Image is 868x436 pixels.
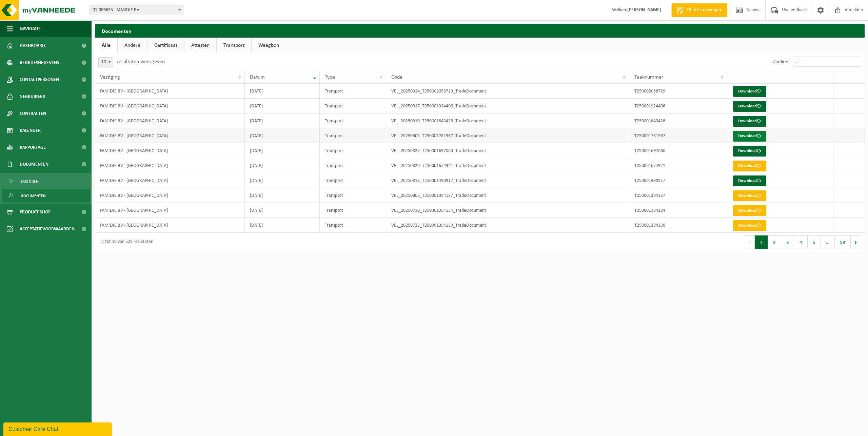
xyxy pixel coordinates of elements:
[808,235,821,249] button: 5
[95,128,245,143] td: FAMIDIE BV - [GEOGRAPHIC_DATA]
[95,84,245,99] td: FAMIDIE BV - [GEOGRAPHIC_DATA]
[245,158,320,173] td: [DATE]
[95,99,245,113] td: FAMIDIE BV - [GEOGRAPHIC_DATA]
[2,174,90,187] a: Facturen
[325,75,335,80] span: Type
[21,189,46,202] span: Documenten
[90,5,183,15] span: 01-086635 - FAMIDIE BV
[733,131,766,142] a: Download
[685,7,724,14] span: Offerte aanvragen
[386,188,629,203] td: VEL_20250806_T250001394137_TradeDocument
[320,158,386,173] td: Transport
[245,143,320,158] td: [DATE]
[634,75,664,80] span: Taaknummer
[733,175,766,186] a: Download
[851,235,861,249] button: Next
[117,59,165,64] label: resultaten weergeven
[100,75,120,80] span: Vestiging
[217,38,251,53] a: Transport
[20,88,45,105] span: Gebruikers
[20,221,75,237] span: Acceptatievoorwaarden
[320,113,386,128] td: Transport
[245,218,320,233] td: [DATE]
[95,188,245,203] td: FAMIDIE BV - [GEOGRAPHIC_DATA]
[95,218,245,233] td: FAMIDIE BV - [GEOGRAPHIC_DATA]
[184,38,216,53] a: Attesten
[245,113,320,128] td: [DATE]
[20,20,41,37] span: Navigatie
[755,235,768,249] button: 1
[629,188,727,203] td: T250001394137
[245,84,320,99] td: [DATE]
[2,189,90,202] a: Documenten
[90,5,183,15] span: 01-086635 - FAMIDIE BV
[245,128,320,143] td: [DATE]
[733,146,766,157] a: Download
[386,173,629,188] td: VEL_20250813_T250001490917_TradeDocument
[629,143,727,158] td: T250001697060
[98,57,113,67] span: 10
[20,54,59,71] span: Bedrijfsgegevens
[95,158,245,173] td: FAMIDIE BV - [GEOGRAPHIC_DATA]
[733,116,766,127] a: Download
[320,99,386,113] td: Transport
[95,203,245,218] td: FAMIDIE BV - [GEOGRAPHIC_DATA]
[629,158,727,173] td: T250001674921
[821,235,835,249] span: …
[671,3,727,17] a: Offerte aanvragen
[250,75,265,80] span: Datum
[320,218,386,233] td: Transport
[733,205,766,216] a: Download
[629,128,727,143] td: T250001761967
[629,203,727,218] td: T250001394134
[95,113,245,128] td: FAMIDIE BV - [GEOGRAPHIC_DATA]
[20,139,46,156] span: Rapportage
[733,190,766,201] a: Download
[629,173,727,188] td: T250001490917
[320,203,386,218] td: Transport
[320,143,386,158] td: Transport
[733,161,766,171] a: Download
[773,59,790,65] label: Zoeken:
[733,220,766,231] a: Download
[794,235,808,249] button: 4
[629,84,727,99] td: T250002058729
[20,71,59,88] span: Contactpersonen
[733,86,766,97] a: Download
[147,38,184,53] a: Certificaat
[3,421,113,436] iframe: chat widget
[629,99,727,113] td: T250001924406
[386,143,629,158] td: VEL_20250827_T250001697060_TradeDocument
[252,38,286,53] a: Weegbon
[21,175,39,188] span: Facturen
[245,99,320,113] td: [DATE]
[781,235,794,249] button: 3
[391,75,402,80] span: Code
[627,7,661,13] strong: [PERSON_NAME]
[744,235,755,249] button: Previous
[245,203,320,218] td: [DATE]
[768,235,781,249] button: 2
[629,218,727,233] td: T250001394130
[320,84,386,99] td: Transport
[20,204,51,221] span: Product Shop
[386,158,629,173] td: VEL_20250820_T250001674921_TradeDocument
[386,203,629,218] td: VEL_20250730_T250001394134_TradeDocument
[386,84,629,99] td: VEL_20250924_T250002058729_TradeDocument
[95,173,245,188] td: FAMIDIE BV - [GEOGRAPHIC_DATA]
[20,105,46,122] span: Contracten
[95,143,245,158] td: FAMIDIE BV - [GEOGRAPHIC_DATA]
[386,218,629,233] td: VEL_20250723_T250001394130_TradeDocument
[320,128,386,143] td: Transport
[118,38,147,53] a: Andere
[320,188,386,203] td: Transport
[629,113,727,128] td: T250001843428
[386,113,629,128] td: VEL_20250910_T250001843428_TradeDocument
[20,37,45,54] span: Dashboard
[386,99,629,113] td: VEL_20250917_T250001924406_TradeDocument
[98,236,153,248] div: 1 tot 10 van 523 resultaten
[20,156,48,173] span: Documenten
[320,173,386,188] td: Transport
[245,188,320,203] td: [DATE]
